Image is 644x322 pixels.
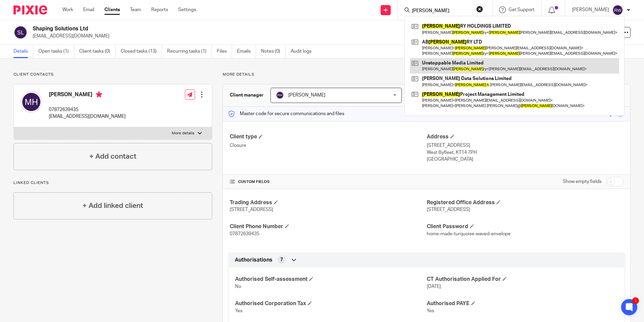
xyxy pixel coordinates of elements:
img: svg%3E [13,25,28,39]
span: [STREET_ADDRESS] [427,207,470,212]
label: Show empty fields [563,178,602,185]
span: [DATE] [427,284,441,289]
h4: Authorised Corporation Tax [235,300,426,307]
h3: Client manager [230,92,264,99]
p: [EMAIL_ADDRESS][DOMAIN_NAME] [49,113,126,120]
span: 07872639435 [230,232,259,236]
p: Client contacts [13,72,212,77]
a: Audit logs [291,45,317,58]
span: [STREET_ADDRESS] [230,207,273,212]
h2: Shaping Solutions Ltd [33,25,438,32]
a: Clients [104,6,120,13]
span: Authorisations [235,257,272,264]
h4: Address [427,133,623,140]
h4: Trading Address [230,199,426,206]
h4: Registered Office Address [427,199,623,206]
span: Yes [235,308,243,313]
p: [EMAIL_ADDRESS][DOMAIN_NAME] [33,33,539,39]
p: More details [172,131,194,136]
div: 1 [632,297,639,304]
a: Team [130,6,141,13]
a: Closed tasks (13) [121,45,162,58]
h4: Authorised PAYE [427,300,618,307]
a: Open tasks (1) [38,45,74,58]
h4: + Add contact [89,151,136,162]
p: Linked clients [13,180,212,186]
a: Settings [178,6,196,13]
span: 7 [280,257,283,263]
a: Reports [151,6,168,13]
h4: CT Authorisation Applied For [427,276,618,283]
i: Primary [96,91,102,98]
span: Get Support [509,7,535,12]
p: [PERSON_NAME] [572,6,609,13]
span: [PERSON_NAME] [288,93,325,98]
img: svg%3E [276,91,284,99]
a: Email [83,6,94,13]
a: Recurring tasks (1) [167,45,212,58]
span: No [235,284,241,289]
a: Emails [237,45,256,58]
a: Notes (0) [261,45,286,58]
h4: Client Password [427,223,623,230]
p: Master code for secure communications and files [228,110,344,117]
img: svg%3E [612,5,623,16]
a: Details [13,45,33,58]
a: Work [62,6,73,13]
span: home-made-turquoise-waved-envelope [427,232,511,236]
h4: Client type [230,133,426,140]
img: Pixie [13,5,47,15]
p: [STREET_ADDRESS] [427,142,623,149]
p: [GEOGRAPHIC_DATA] [427,156,623,163]
h4: [PERSON_NAME] [49,91,126,100]
a: Files [217,45,232,58]
p: Closure [230,142,426,149]
img: svg%3E [21,91,42,113]
h4: Authorised Self-assessment [235,276,426,283]
h4: CUSTOM FIELDS [230,179,426,185]
button: Clear [476,6,483,12]
span: Yes [427,308,434,313]
p: More details [223,72,631,77]
h4: + Add linked client [83,200,143,211]
a: Client tasks (0) [79,45,116,58]
input: Search [411,8,472,14]
p: 07872639435 [49,106,126,113]
h4: Client Phone Number [230,223,426,230]
p: West Byfleet, KT14 7PH [427,149,623,156]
